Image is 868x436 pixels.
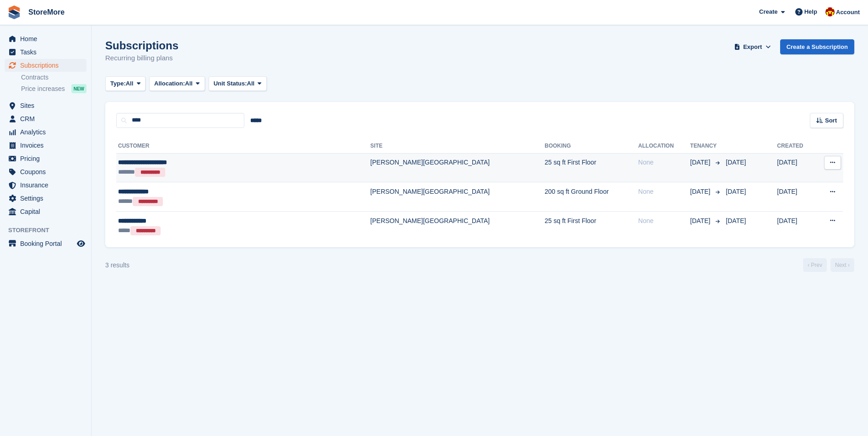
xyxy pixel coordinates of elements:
span: CRM [20,112,75,125]
div: None [638,187,690,197]
td: [PERSON_NAME][GEOGRAPHIC_DATA] [370,182,545,212]
span: Sort [825,116,837,125]
span: Account [836,8,860,17]
span: Price increases [21,85,65,93]
a: menu [5,139,86,152]
a: Create a Subscription [780,39,854,54]
span: Tasks [20,46,75,58]
a: Price increases NEW [21,84,86,94]
span: All [126,79,134,88]
a: menu [5,237,86,250]
th: Allocation [638,139,690,154]
td: 25 sq ft First Floor [545,211,638,240]
span: All [247,79,255,88]
a: menu [5,32,86,45]
span: Analytics [20,126,75,138]
span: Pricing [20,152,75,165]
a: Preview store [75,238,86,249]
span: Booking Portal [20,237,75,250]
a: Next [830,258,854,272]
span: Invoices [20,139,75,152]
a: Previous [803,258,827,272]
th: Tenancy [690,139,722,154]
span: Help [804,7,817,16]
h1: Subscriptions [105,39,178,52]
td: [DATE] [777,211,815,240]
span: Create [759,7,777,16]
a: menu [5,179,86,191]
button: Unit Status: All [209,76,267,91]
span: Settings [20,192,75,205]
span: Type: [110,79,126,88]
a: menu [5,59,86,72]
img: Store More Team [825,7,835,16]
p: Recurring billing plans [105,53,178,64]
a: menu [5,46,86,58]
span: Capital [20,205,75,218]
a: menu [5,205,86,218]
span: Storefront [8,226,91,235]
a: menu [5,192,86,205]
a: Contracts [21,73,86,82]
button: Export [733,39,773,54]
span: Export [743,43,762,52]
span: [DATE] [726,188,746,195]
span: Coupons [20,165,75,178]
td: 25 sq ft First Floor [545,153,638,182]
th: Created [777,139,815,154]
img: stora-icon-8386f47178a22dfd0bd8f6a31ec36ba5ce8667c1dd55bd0f319d3a0aa187defe.svg [7,5,21,19]
button: Allocation: All [149,76,205,91]
td: [DATE] [777,182,815,212]
nav: Page [801,258,856,272]
a: menu [5,165,86,178]
span: Subscriptions [20,59,75,72]
td: [PERSON_NAME][GEOGRAPHIC_DATA] [370,153,545,182]
td: 200 sq ft Ground Floor [545,182,638,212]
span: Home [20,32,75,45]
a: menu [5,99,86,112]
span: [DATE] [690,158,712,167]
a: menu [5,112,86,125]
div: NEW [71,84,86,93]
th: Customer [116,139,370,154]
button: Type: All [105,76,146,91]
span: [DATE] [726,217,746,224]
a: StoreMore [25,5,68,20]
th: Site [370,139,545,154]
span: [DATE] [690,187,712,197]
span: Allocation: [154,79,185,88]
div: None [638,216,690,226]
td: [DATE] [777,153,815,182]
span: Unit Status: [214,79,247,88]
a: menu [5,126,86,138]
span: Sites [20,99,75,112]
td: [PERSON_NAME][GEOGRAPHIC_DATA] [370,211,545,240]
a: menu [5,152,86,165]
span: [DATE] [690,216,712,226]
span: [DATE] [726,159,746,166]
span: Insurance [20,179,75,191]
span: All [185,79,193,88]
th: Booking [545,139,638,154]
div: None [638,158,690,167]
div: 3 results [105,261,129,270]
